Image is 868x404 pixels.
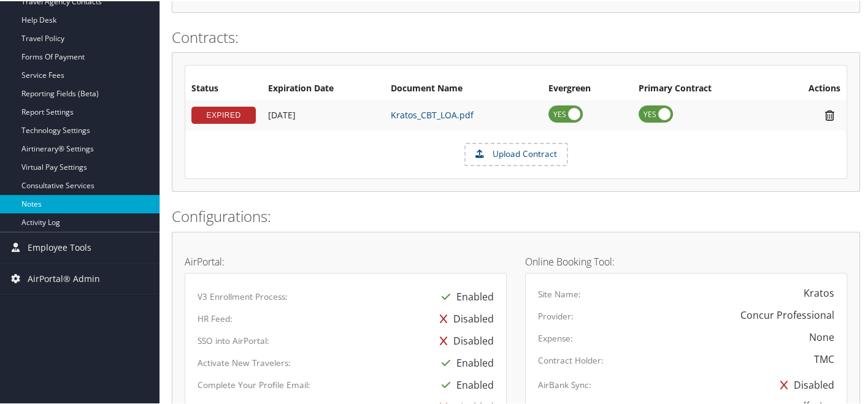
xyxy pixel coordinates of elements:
[538,353,604,365] label: Contract Holder:
[809,329,834,343] div: None
[525,256,847,265] h4: Online Booking Tool:
[191,105,256,123] div: EXPIRED
[538,309,574,321] label: Provider:
[436,284,494,307] div: Enabled
[466,143,567,164] label: Upload Contract
[538,378,591,390] label: AirBank Sync:
[542,77,632,99] th: Evergreen
[804,284,834,299] div: Kratos
[819,108,840,121] i: Remove Contract
[28,262,100,293] span: AirPortal® Admin
[814,351,834,365] div: TMC
[198,378,310,390] label: Complete Your Profile Email:
[28,231,91,262] span: Employee Tools
[740,307,834,321] div: Concur Professional
[391,108,474,120] a: Kratos_CBT_LOA.pdf
[172,26,860,47] h2: Contracts:
[434,307,494,329] div: Disabled
[385,77,542,99] th: Document Name
[434,329,494,351] div: Disabled
[185,77,262,99] th: Status
[774,77,847,99] th: Actions
[268,109,378,120] div: Add/Edit Date
[632,77,774,99] th: Primary Contract
[774,373,834,395] div: Disabled
[268,108,296,120] span: [DATE]
[172,205,860,226] h2: Configurations:
[198,356,291,368] label: Activate New Travelers:
[538,331,573,343] label: Expense:
[185,256,507,265] h4: AirPortal:
[436,351,494,373] div: Enabled
[436,373,494,395] div: Enabled
[262,77,385,99] th: Expiration Date
[198,311,232,324] label: HR Feed:
[198,333,269,346] label: SSO into AirPortal:
[538,287,581,299] label: Site Name:
[198,289,288,302] label: V3 Enrollment Process:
